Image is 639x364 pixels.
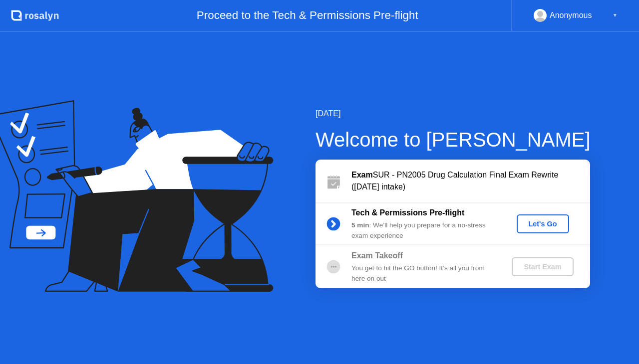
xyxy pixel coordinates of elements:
[316,108,591,120] div: [DATE]
[512,257,573,276] button: Start Exam
[613,9,618,22] div: ▼
[517,214,569,233] button: Let's Go
[351,251,403,260] b: Exam Takeoff
[351,220,495,241] div: : We’ll help you prepare for a no-stress exam experience
[351,169,590,193] div: SUR - PN2005 Drug Calculation Final Exam Rewrite ([DATE] intake)
[351,263,495,284] div: You get to hit the GO button! It’s all you from here on out
[521,220,565,228] div: Let's Go
[351,171,373,179] b: Exam
[516,263,569,271] div: Start Exam
[316,125,591,155] div: Welcome to [PERSON_NAME]
[351,208,464,217] b: Tech & Permissions Pre-flight
[351,221,369,229] b: 5 min
[550,9,592,22] div: Anonymous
